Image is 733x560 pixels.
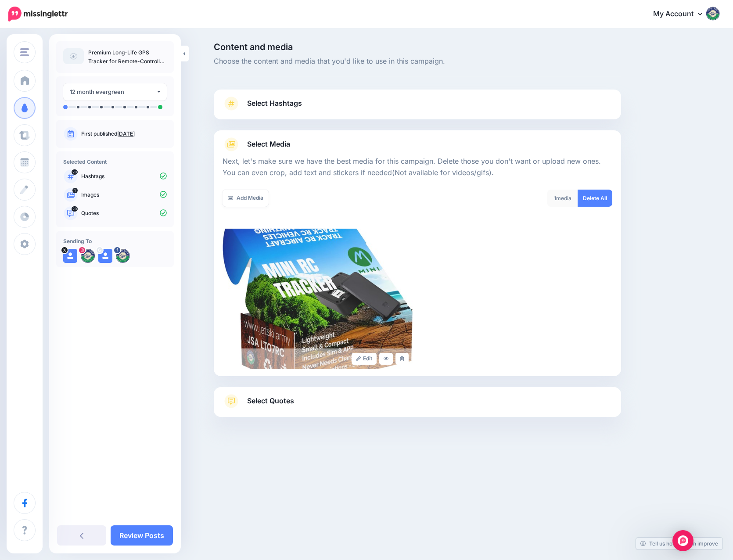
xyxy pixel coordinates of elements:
a: Edit [352,353,377,365]
li: A post will be sent on day 270 [147,106,149,108]
button: 12 month evergreen [63,83,167,101]
img: article-default-image-icon.png [63,48,84,64]
a: Select Media [223,137,612,151]
span: Content and media [214,43,621,51]
li: A post will be sent on day 90 [123,106,126,108]
span: 1 [554,195,556,201]
h4: Selected Content [63,158,167,165]
p: Images [81,191,167,199]
p: Next, let's make sure we have the best media for this campaign. Delete those you don't want or up... [223,156,612,179]
p: First published [81,130,167,138]
span: Choose the content and media that you'd like to use in this campaign. [214,56,621,67]
img: 308502652_465872602251229_4861708917458871662_n-bsa153032.png [116,249,130,263]
li: A post will be sent on day 180 [135,106,137,108]
span: Select Quotes [247,395,294,407]
img: Missinglettr [8,7,68,22]
span: 1 [72,188,78,193]
div: media [547,190,578,207]
h4: Sending To [63,238,167,244]
img: user_default_image.png [63,249,77,263]
li: A post will be sent on day 14 [100,106,103,108]
p: Premium Long-Life GPS Tracker for Remote-Controlled Vehicles with 3-Year SIM, No Charging Needed,... [88,48,167,66]
span: Select Media [247,138,290,150]
a: [DATE] [117,130,135,137]
li: A post will be sent on day 3 [77,106,79,108]
a: My Account [644,4,720,25]
img: 73387399_2430131080446037_1459025773707919360_n-bsa151563.jpg [81,249,95,263]
img: menu.png [20,48,29,56]
a: Select Quotes [223,394,612,417]
li: A post will be sent on day 7 [88,106,91,108]
div: Select Media [223,151,612,369]
a: Select Hashtags [223,97,612,119]
img: B5C01I2L1ZMVWOYB5NRDMH4F4JLSM7KO_large.jpg [223,229,413,369]
li: A post will be sent on day 0 [63,105,68,109]
p: Hashtags [81,172,167,180]
span: 20 [72,169,78,175]
a: Delete All [578,190,612,207]
img: user_default_image.png [98,249,112,263]
a: Add Media [223,190,269,207]
li: A post will be sent on day 365 [158,105,162,109]
li: A post will be sent on day 30 [111,106,114,108]
p: Quotes [81,209,167,217]
span: Select Hashtags [247,97,302,109]
div: 12 month evergreen [70,87,156,97]
span: 20 [72,206,78,212]
div: Open Intercom Messenger [672,530,693,551]
a: Tell us how we can improve [636,538,722,549]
